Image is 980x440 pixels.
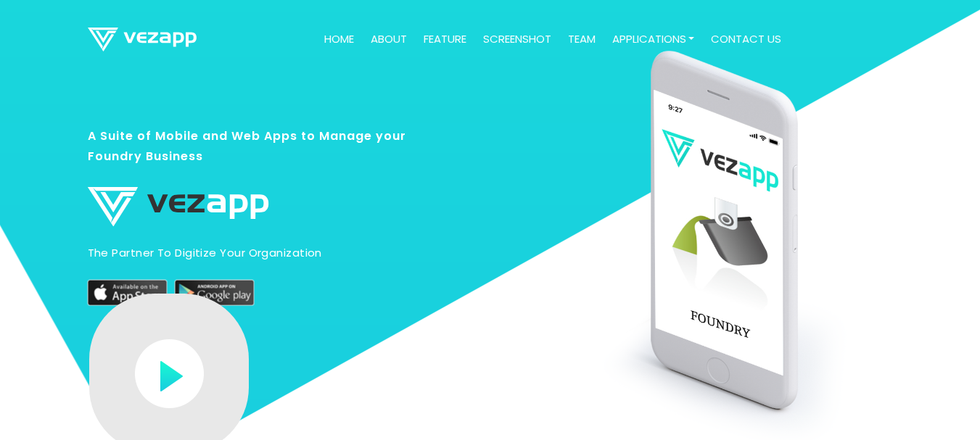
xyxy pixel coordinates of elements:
[562,25,601,54] a: team
[477,25,557,54] a: screenshot
[365,25,413,54] a: about
[175,280,255,306] img: play-store
[705,25,787,54] a: contact us
[88,186,269,226] img: logo
[418,25,472,54] a: feature
[135,339,204,408] img: play-button
[606,25,701,54] a: Applications
[88,245,425,261] p: The partner to digitize your organization
[88,28,197,51] img: logo
[318,25,360,54] a: Home
[88,125,425,180] h3: A Suite of Mobile and Web Apps to Manage your Foundry Business
[88,280,168,306] img: appstore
